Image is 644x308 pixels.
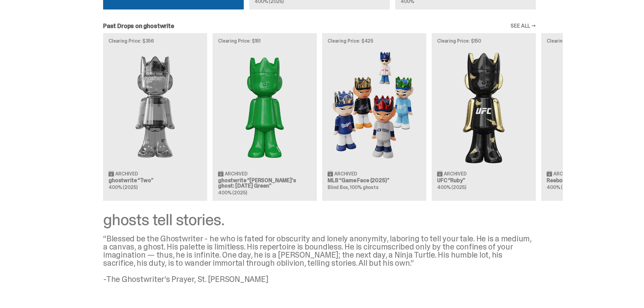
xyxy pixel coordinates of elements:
span: Archived [115,171,138,176]
img: Two [109,49,202,165]
span: 100% ghosts [350,184,378,190]
span: Blind Box, [328,184,349,190]
img: Ruby [437,49,530,165]
p: Clearing Price: $150 [437,39,530,43]
h3: ghostwrite “[PERSON_NAME]'s ghost: [DATE] Green” [218,178,311,189]
a: Clearing Price: $150 Ruby Archived [432,33,536,201]
p: Clearing Price: $100 [547,39,640,43]
span: Archived [334,171,357,176]
img: Schrödinger's ghost: Sunday Green [218,49,311,165]
h3: ghostwrite “Two” [109,178,202,183]
span: Archived [444,171,467,176]
h3: UFC “Ruby” [437,178,530,183]
img: Court Victory [547,49,640,165]
span: 400% (2025) [218,190,247,196]
img: Game Face (2025) [328,49,421,165]
p: Clearing Price: $425 [328,39,421,43]
a: Clearing Price: $356 Two Archived [103,33,207,201]
span: 400% (2025) [109,184,137,190]
p: Clearing Price: $356 [109,39,202,43]
span: Archived [225,171,247,176]
p: Clearing Price: $151 [218,39,311,43]
h3: Reebok “Court Victory” [547,178,640,183]
span: 400% (2025) [547,184,575,190]
h3: MLB “Game Face (2025)” [328,178,421,183]
a: Clearing Price: $151 Schrödinger's ghost: Sunday Green Archived [213,33,317,201]
span: 400% (2025) [437,184,466,190]
span: Archived [553,171,576,176]
a: Clearing Price: $425 Game Face (2025) Archived [322,33,426,201]
div: ghosts tell stories. [103,212,536,228]
div: “Blessed be the Ghostwriter - he who is fated for obscurity and lonely anonymity, laboring to tel... [103,235,536,283]
a: SEE ALL → [510,23,536,29]
h2: Past Drops on ghostwrite [103,23,174,29]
